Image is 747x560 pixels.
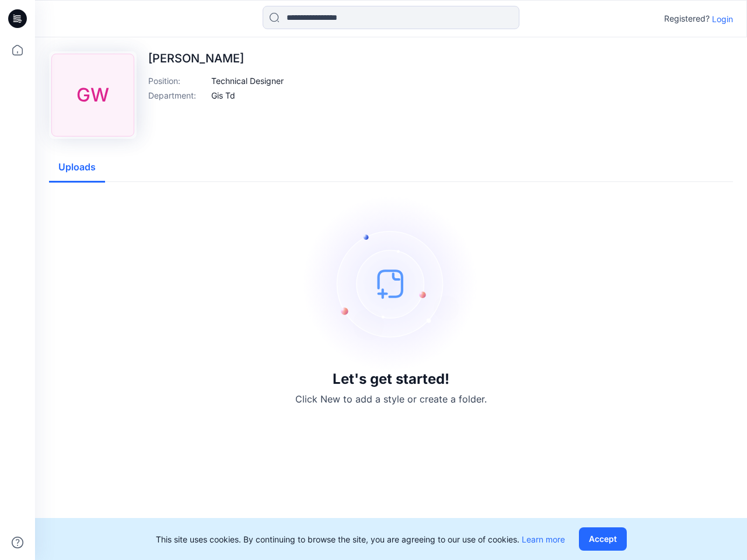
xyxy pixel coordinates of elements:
[148,51,284,65] p: [PERSON_NAME]
[579,527,627,551] button: Accept
[49,153,105,183] button: Uploads
[211,89,235,101] p: Gis Td
[303,196,479,371] img: empty-state-image.svg
[712,13,733,25] p: Login
[522,534,565,544] a: Learn more
[148,89,207,101] p: Department :
[211,75,284,87] p: Technical Designer
[156,533,565,545] p: This site uses cookies. By continuing to browse the site, you are agreeing to our use of cookies.
[148,75,207,87] p: Position :
[51,54,134,136] div: GW
[295,392,487,406] p: Click New to add a style or create a folder.
[333,371,449,387] h3: Let's get started!
[664,12,710,26] p: Registered?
